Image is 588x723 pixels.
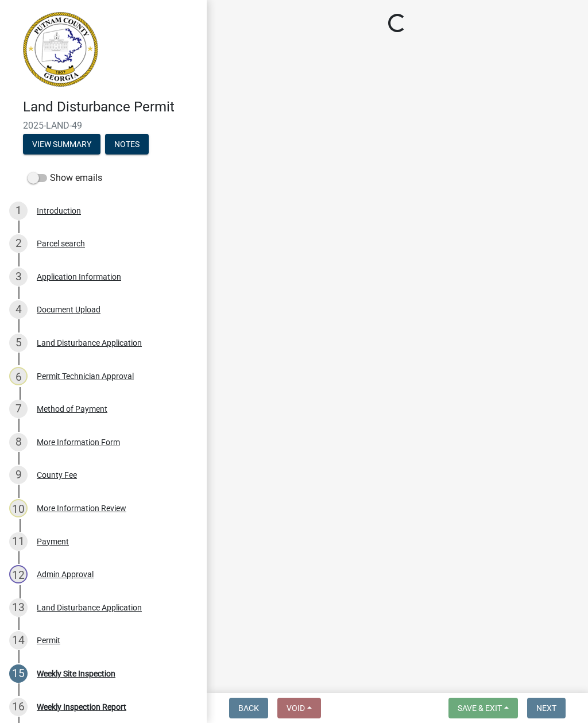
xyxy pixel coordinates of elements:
[9,598,28,617] div: 13
[9,268,28,286] div: 3
[37,670,115,678] div: Weekly Site Inspection
[9,433,28,451] div: 8
[448,698,518,718] button: Save & Exit
[37,471,77,479] div: County Fee
[9,334,28,352] div: 5
[527,698,566,718] button: Next
[37,372,134,380] div: Permit Technician Approval
[9,300,28,319] div: 4
[23,134,100,154] button: View Summary
[37,570,94,578] div: Admin Approval
[229,698,268,718] button: Back
[9,532,28,551] div: 11
[9,499,28,517] div: 10
[105,140,149,149] wm-modal-confirm: Notes
[238,703,259,713] span: Back
[37,207,81,215] div: Introduction
[23,12,98,87] img: Putnam County, Georgia
[9,664,28,683] div: 15
[9,234,28,253] div: 2
[23,99,198,115] h4: Land Disturbance Permit
[536,703,556,713] span: Next
[9,202,28,220] div: 1
[105,134,149,154] button: Notes
[9,698,28,716] div: 16
[37,239,85,248] div: Parcel search
[9,367,28,385] div: 6
[287,703,305,713] span: Void
[37,504,126,512] div: More Information Review
[37,604,142,612] div: Land Disturbance Application
[23,140,100,149] wm-modal-confirm: Summary
[28,171,102,185] label: Show emails
[9,400,28,418] div: 7
[9,466,28,484] div: 9
[37,306,100,314] div: Document Upload
[37,273,121,281] div: Application Information
[37,636,60,644] div: Permit
[9,631,28,649] div: 14
[37,703,126,711] div: Weekly Inspection Report
[277,698,321,718] button: Void
[458,703,502,713] span: Save & Exit
[23,120,184,131] span: 2025-LAND-49
[37,438,120,446] div: More Information Form
[37,405,107,413] div: Method of Payment
[9,565,28,583] div: 12
[37,339,142,347] div: Land Disturbance Application
[37,538,69,546] div: Payment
